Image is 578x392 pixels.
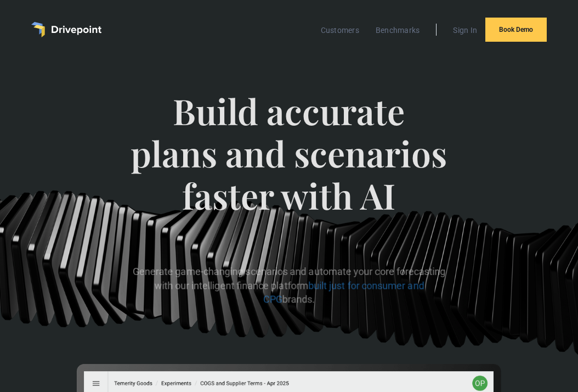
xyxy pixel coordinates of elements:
span: built just for consumer and CPG [263,280,424,305]
a: Benchmarks [370,23,426,37]
a: Sign In [447,23,483,37]
a: Book Demo [485,18,547,42]
p: Generate game-changing scenarios and automate your core forecasting with our intelligent finance ... [129,265,449,307]
span: Build accurate plans and scenarios faster with AI [129,90,449,238]
a: home [31,22,101,37]
a: Customers [315,23,365,37]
